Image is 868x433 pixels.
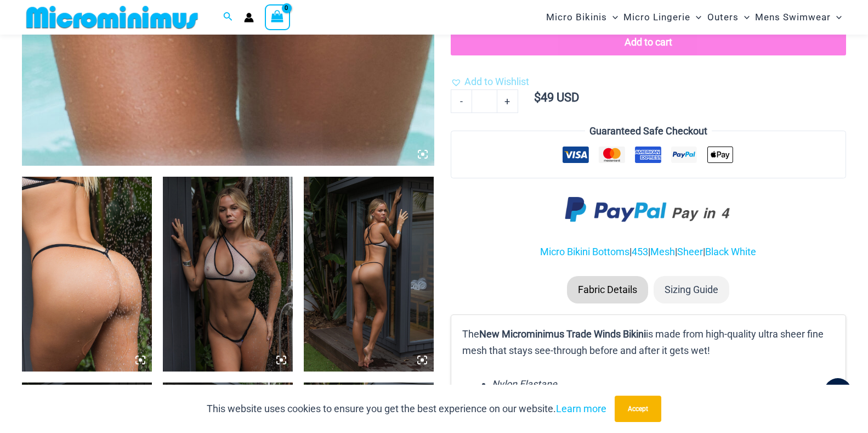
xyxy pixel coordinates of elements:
[472,89,497,113] input: Product quantity
[223,10,233,24] a: Search icon link
[462,326,835,358] p: The is made from high-quality ultra sheer fine mesh that stays see-through before and after it ge...
[707,3,739,31] span: Outers
[542,2,846,33] nav: Site Navigation
[621,3,704,31] a: Micro LingerieMenu ToggleMenu Toggle
[585,123,712,139] legend: Guaranteed Safe Checkout
[650,246,675,257] a: Mesh
[623,3,690,31] span: Micro Lingerie
[705,3,752,31] a: OutersMenu ToggleMenu Toggle
[207,401,606,417] p: This website uses cookies to ensure you get the best experience on our website.
[497,89,518,113] a: +
[244,13,254,23] a: Account icon link
[755,3,831,31] span: Mens Swimwear
[451,89,472,113] a: -
[304,177,434,372] img: Trade Winds Ivory/Ink 384 Top 453 Micro
[163,177,293,372] img: Trade Winds Ivory/Ink 384 Top 453 Micro
[546,3,607,31] span: Micro Bikinis
[451,244,846,260] p: | | | |
[705,246,729,257] a: Black
[752,3,844,31] a: Mens SwimwearMenu ToggleMenu Toggle
[615,396,661,422] button: Accept
[451,74,529,90] a: Add to Wishlist
[607,3,618,31] span: Menu Toggle
[540,246,629,257] a: Micro Bikini Bottoms
[677,246,703,257] a: Sheer
[534,91,579,104] bdi: 49 USD
[534,91,541,104] span: $
[22,5,202,30] img: MM SHOP LOGO FLAT
[831,3,842,31] span: Menu Toggle
[567,276,648,303] li: Fabric Details
[492,378,557,390] em: Nylon Elastane
[654,276,729,303] li: Sizing Guide
[556,403,606,414] a: Learn more
[464,76,529,87] span: Add to Wishlist
[479,328,646,340] b: New Microminimus Trade Winds Bikini
[731,246,756,257] a: White
[22,177,152,372] img: Trade Winds Ivory/Ink 384 Top 453 Micro
[632,246,648,257] a: 453
[543,3,621,31] a: Micro BikinisMenu ToggleMenu Toggle
[451,29,846,55] button: Add to cart
[265,4,290,30] a: View Shopping Cart, empty
[690,3,701,31] span: Menu Toggle
[739,3,750,31] span: Menu Toggle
